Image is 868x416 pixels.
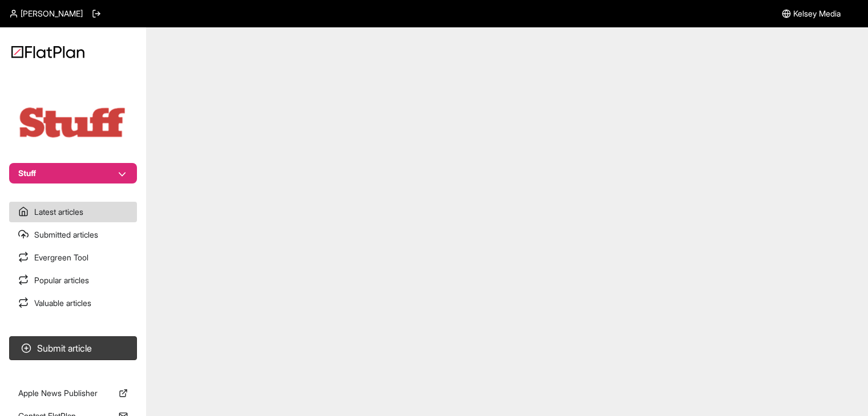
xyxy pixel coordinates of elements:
a: Popular articles [9,270,137,291]
span: [PERSON_NAME] [21,8,83,19]
a: Submitted articles [9,225,137,245]
a: Latest articles [9,202,137,222]
img: Logo [11,46,84,58]
a: Apple News Publisher [9,383,137,403]
a: Valuable articles [9,293,137,313]
img: Publication Logo [16,105,130,140]
span: Kelsey Media [793,8,841,19]
a: Evergreen Tool [9,247,137,268]
button: Stuff [9,163,137,183]
a: [PERSON_NAME] [9,8,83,19]
button: Submit article [9,336,137,360]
